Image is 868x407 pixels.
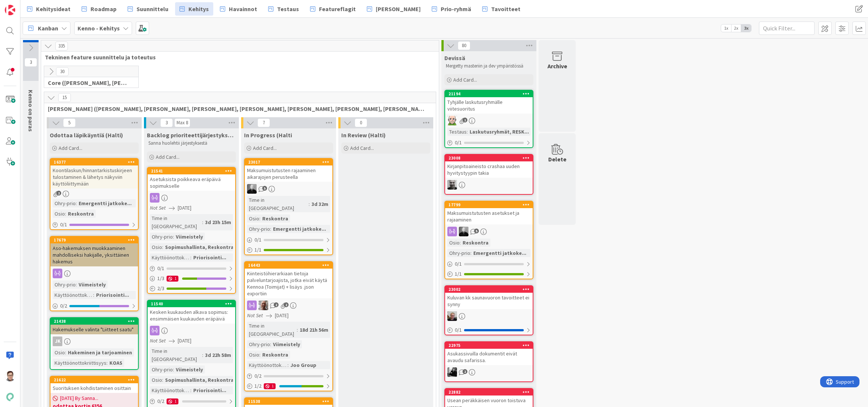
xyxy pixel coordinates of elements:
div: 17679Aso-hakemuksen muokkaaminen mahdolliseksi hakijalle, yksittäinen hakemus [50,237,138,266]
span: 335 [55,42,68,50]
div: Sopimushallinta, Reskontra [163,243,236,251]
span: : [190,386,191,394]
div: 1 [167,276,178,282]
div: 16377 [50,159,138,165]
a: 22975Asukassivuilla dokumentit eivät avaudu safarissa.KM [444,341,533,382]
span: 2 [56,191,61,196]
span: 2 [284,302,289,307]
div: 21541 [148,168,235,174]
span: 0 / 1 [455,326,462,334]
div: Maksumuistutusten rajaaminen aikarajojen perusteella [245,165,332,182]
a: Testaus [264,2,303,16]
span: Add Card... [156,154,180,160]
img: VH [259,301,268,310]
div: 1/1 [445,269,533,279]
div: Time in [GEOGRAPHIC_DATA] [247,322,297,338]
span: 2 [274,302,279,307]
div: MV [245,184,332,194]
div: 22975Asukassivuilla dokumentit eivät avaudu safarissa. [445,342,533,365]
div: Ohry-prio [247,340,270,348]
span: 1 / 3 [157,275,164,282]
div: Reskontra [260,214,290,223]
div: 21622Suorituksen kohdistaminen osittain [50,377,138,393]
div: 22975 [448,343,533,348]
span: 1 / 1 [254,246,262,254]
a: Kehitys [175,2,213,16]
span: Backlog prioriteettijärjestyksessä (Halti) [147,131,236,139]
span: 3x [741,24,751,32]
div: Priorisointi... [191,253,228,262]
span: : [202,218,203,226]
span: 0 / 1 [157,265,164,272]
span: Add Card... [453,76,477,83]
div: Time in [GEOGRAPHIC_DATA] [247,196,309,212]
span: : [162,376,163,384]
div: Priorisointi... [191,386,228,394]
div: 17799Maksumuistutusten asetukset ja rajaaminen [445,201,533,224]
div: Ohry-prio [53,199,76,207]
span: Suunnittelu [137,4,168,13]
a: 17679Aso-hakemuksen muokkaaminen mahdolliseksi hakijalle, yksittäinen hakemusOhry-prio:Viimeistel... [50,236,139,311]
div: 3d 22h 58m [203,351,233,359]
span: Tavoitteet [491,4,520,13]
span: 0 / 1 [455,139,462,147]
div: Ohry-prio [53,280,76,289]
div: 11540 [151,301,235,306]
div: Osio [53,210,65,218]
div: 17679 [54,237,138,243]
div: 21541Asetuksista poikkeava eräpäivä sopimukselle [148,168,235,191]
span: 0 / 2 [60,302,67,310]
span: 5 [63,118,76,127]
span: Prio-ryhmä [441,4,471,13]
div: Max 8 [177,121,188,125]
div: Aso-hakemuksen muokkaaminen mahdolliseksi hakijalle, yksittäinen hakemus [50,243,138,266]
div: 1 [264,383,276,389]
span: Havainnot [229,4,257,13]
div: Priorisointi... [94,291,131,299]
span: Odottaa läpikäyntiä (Halti) [50,131,123,139]
div: Viimeistely [77,280,108,289]
div: KOAS [108,359,124,367]
div: 21194 [448,91,533,96]
div: JK [50,337,138,346]
div: MV [445,227,533,236]
a: Havainnot [216,2,262,16]
div: Delete [548,155,566,164]
span: : [202,351,203,359]
img: SM [5,371,15,381]
div: 21194 [445,91,533,97]
span: In Progress (Halti [244,131,292,139]
span: 15 [58,93,71,102]
img: AN [447,116,457,125]
div: Osio [247,214,259,223]
div: Archive [548,62,567,70]
span: 2x [731,24,741,32]
div: 3d 23h 15m [203,218,233,226]
a: 16377Koontilaskun/hinnantarkistuskirjeen tulostaminen & lähetys näkyviin käyttöliittymäänOhry-pri... [50,158,139,230]
div: Laskutusryhmät, RESK... [468,128,531,136]
span: Tekninen feature suunnittelu ja toteutus [45,53,430,61]
div: 21438 [50,318,138,325]
a: 23017Maksumuistutusten rajaaminen aikarajojen perusteellaMVTime in [GEOGRAPHIC_DATA]:3d 32mOsio:R... [244,158,333,255]
div: Koontilaskun/hinnantarkistuskirjeen tulostaminen & lähetys näkyviin käyttöliittymään [50,165,138,188]
span: : [287,361,289,369]
div: AN [445,116,533,125]
div: 17799 [445,201,533,208]
span: : [173,365,174,374]
div: 23017 [248,160,332,165]
div: JK [53,337,62,346]
span: 0 [355,118,367,127]
span: : [467,128,468,136]
div: 11538 [248,399,332,404]
div: Käyttöönottokriittisyys [53,291,93,299]
i: Not Set [150,337,166,344]
div: Ohry-prio [447,249,470,257]
span: 0 / 1 [254,236,262,244]
div: Emergentti jatkoke... [271,225,328,233]
span: Featureflagit [319,4,356,13]
div: VH [245,301,332,310]
div: Ohry-prio [150,365,173,374]
div: 21622 [50,377,138,383]
span: 7 [257,118,270,127]
span: 1 / 1 [455,270,462,278]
